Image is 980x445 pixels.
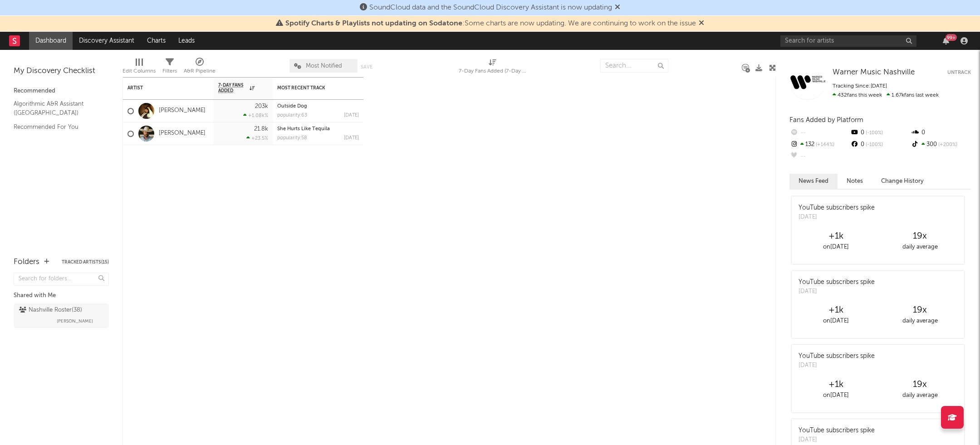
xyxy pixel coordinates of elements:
button: News Feed [789,174,838,189]
a: Nashville Roster(38)[PERSON_NAME] [14,303,109,328]
button: Tracked Artists(15) [62,260,109,264]
span: Tracking Since: [DATE] [833,83,887,89]
span: Dismiss [699,20,704,27]
a: Discovery Assistant [73,32,141,50]
div: 300 [911,139,971,151]
input: Search for artists [780,35,916,47]
div: 19 x [878,305,962,316]
div: +1.08k % [243,112,268,118]
div: YouTube subscribers spike [799,278,875,287]
div: 203k [255,103,268,109]
a: Warner Music Nashville [833,68,915,77]
a: Outside Dog [277,104,307,109]
span: Dismiss [615,4,620,11]
input: Search for folders... [14,273,109,286]
div: 19 x [878,231,962,242]
a: Dashboard [29,32,73,50]
div: 19 x [878,379,962,390]
a: [PERSON_NAME] [159,107,206,115]
a: [PERSON_NAME] [159,130,206,137]
div: A&R Pipeline [184,54,216,81]
span: -100 % [864,131,883,136]
div: [DATE] [799,287,875,296]
div: [DATE] [799,213,875,222]
div: [DATE] [799,361,875,370]
span: -100 % [864,142,883,147]
div: 0 [850,127,910,139]
div: daily average [878,390,962,401]
button: Save [361,64,372,69]
a: Leads [172,32,201,50]
div: -- [789,151,850,162]
span: +200 % [937,142,957,147]
a: Recommended For You [14,122,100,132]
a: Algorithmic A&R Assistant ([GEOGRAPHIC_DATA]) [14,99,100,117]
div: daily average [878,316,962,327]
div: Edit Columns [122,66,156,77]
span: SoundCloud data and the SoundCloud Discovery Assistant is now updating [369,4,612,11]
div: Recommended [14,86,109,97]
div: Most Recent Track [277,85,345,91]
div: [DATE] [344,113,359,118]
span: 432 fans this week [833,93,882,98]
span: : Some charts are now updating. We are continuing to work on the issue [285,20,696,27]
span: Spotify Charts & Playlists not updating on Sodatone [285,20,462,27]
div: 7-Day Fans Added (7-Day Fans Added) [459,54,527,81]
div: Outside Dog [277,104,359,109]
div: 99 + [946,34,957,41]
div: popularity: 63 [277,113,307,118]
span: Fans Added by Platform [789,117,863,123]
div: on [DATE] [794,316,878,327]
div: My Discovery Checklist [14,66,109,77]
input: Search... [600,59,668,73]
div: +1k [794,379,878,390]
div: on [DATE] [794,242,878,253]
span: 7-Day Fans Added [218,83,247,93]
div: -- [789,127,850,139]
div: 21.8k [254,126,268,132]
div: 132 [789,139,850,151]
div: +1k [794,231,878,242]
div: Shared with Me [14,290,109,301]
span: Warner Music Nashville [833,68,915,76]
div: on [DATE] [794,390,878,401]
div: She Hurts Like Tequila [277,127,359,132]
a: Charts [141,32,172,50]
div: Folders [14,257,39,268]
div: daily average [878,242,962,253]
div: Filters [162,54,177,81]
a: She Hurts Like Tequila [277,127,330,132]
div: Filters [162,66,177,77]
button: 99+ [943,37,949,44]
div: 0 [850,139,910,151]
span: [PERSON_NAME] [57,316,93,327]
span: Most Notified [306,63,342,69]
div: Edit Columns [122,54,156,81]
span: 1.67k fans last week [833,93,939,98]
div: Nashville Roster ( 38 ) [19,305,82,316]
div: 0 [911,127,971,139]
div: YouTube subscribers spike [799,203,875,213]
div: popularity: 58 [277,136,307,141]
div: +1k [794,305,878,316]
div: YouTube subscribers spike [799,352,875,361]
button: Untrack [947,68,971,77]
div: 7-Day Fans Added (7-Day Fans Added) [459,66,527,77]
div: [DATE] [799,435,875,445]
div: YouTube subscribers spike [799,426,875,435]
button: Change History [872,174,933,189]
div: Artist [127,85,196,91]
div: +23.5 % [246,135,268,141]
div: [DATE] [344,136,359,141]
span: +144 % [814,142,834,147]
button: Notes [838,174,872,189]
div: A&R Pipeline [184,66,216,77]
